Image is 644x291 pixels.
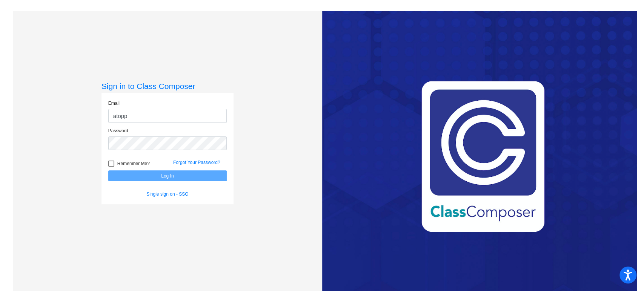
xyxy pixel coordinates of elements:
[173,160,220,165] a: Forgot Your Password?
[146,191,188,197] a: Single sign on - SSO
[117,159,150,168] span: Remember Me?
[101,81,234,91] h3: Sign in to Class Composer
[108,170,227,181] button: Log In
[108,100,120,107] label: Email
[108,127,128,134] label: Password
